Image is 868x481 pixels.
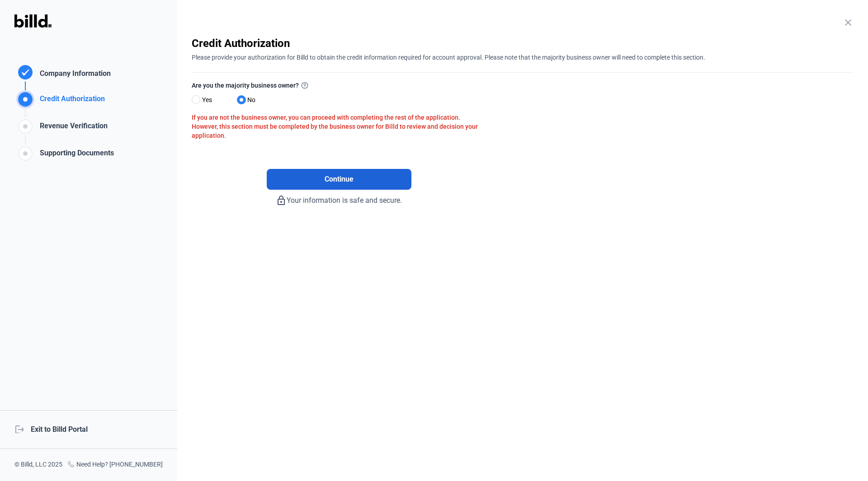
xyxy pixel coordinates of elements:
[843,17,854,28] mat-icon: close
[192,51,854,62] div: Please provide your authorization for Billd to obtain the credit information required for account...
[325,174,354,185] span: Continue
[276,195,287,206] mat-icon: lock_outline
[36,148,114,163] div: Supporting Documents
[267,169,411,190] button: Continue
[14,460,62,470] div: © Billd, LLC 2025
[36,68,111,81] div: Company Information
[14,424,24,433] mat-icon: logout
[244,94,255,105] span: No
[192,113,486,140] div: If you are not the business owner, you can proceed with completing the rest of the application. H...
[36,121,108,135] div: Revenue Verification
[192,36,854,51] div: Credit Authorization
[192,80,486,92] label: Are you the majority business owner?
[192,190,486,206] div: Your information is safe and secure.
[14,14,52,28] img: Billd Logo
[36,93,105,108] div: Credit Authorization
[67,460,163,470] div: Need Help? [PHONE_NUMBER]
[198,94,212,105] span: Yes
